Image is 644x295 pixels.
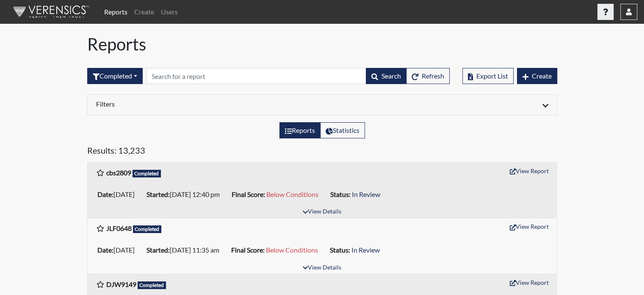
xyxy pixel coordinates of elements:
[299,262,345,274] button: View Details
[366,68,406,84] button: Search
[266,190,318,198] span: Below Conditions
[266,246,318,254] span: Below Conditions
[231,246,265,254] b: Final Score:
[106,169,131,177] b: cbs2809
[146,246,170,254] b: Started:
[96,100,316,108] h6: Filters
[87,145,557,159] h5: Results: 13,233
[158,3,181,20] a: Users
[94,188,143,201] li: [DATE]
[87,68,143,84] div: Filter by interview status
[87,34,557,54] h1: Reports
[351,246,380,254] span: In Review
[87,68,143,84] button: Completed
[506,220,553,233] button: View Report
[352,190,380,198] span: In Review
[143,188,228,201] li: [DATE] 12:40 pm
[320,122,365,138] label: View statistics about completed interviews
[462,68,514,84] button: Export List
[146,190,170,198] b: Started:
[90,100,555,110] div: Click to expand/collapse filters
[94,243,143,257] li: [DATE]
[146,68,366,84] input: Search by Registration ID, Interview Number, or Investigation Name.
[106,280,136,288] b: DJW9149
[506,276,553,289] button: View Report
[138,281,166,289] span: Completed
[143,243,228,257] li: [DATE] 11:35 am
[133,225,162,233] span: Completed
[330,246,350,254] b: Status:
[506,164,553,177] button: View Report
[330,190,351,198] b: Status:
[381,72,401,80] span: Search
[279,122,321,138] label: View the list of reports
[517,68,557,84] button: Create
[97,246,113,254] b: Date:
[406,68,450,84] button: Refresh
[106,224,132,232] b: JLF0648
[133,170,161,177] span: Completed
[532,72,552,80] span: Create
[232,190,265,198] b: Final Score:
[422,72,444,80] span: Refresh
[131,3,158,20] a: Create
[476,72,508,80] span: Export List
[299,206,345,218] button: View Details
[97,190,113,198] b: Date:
[101,3,131,20] a: Reports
